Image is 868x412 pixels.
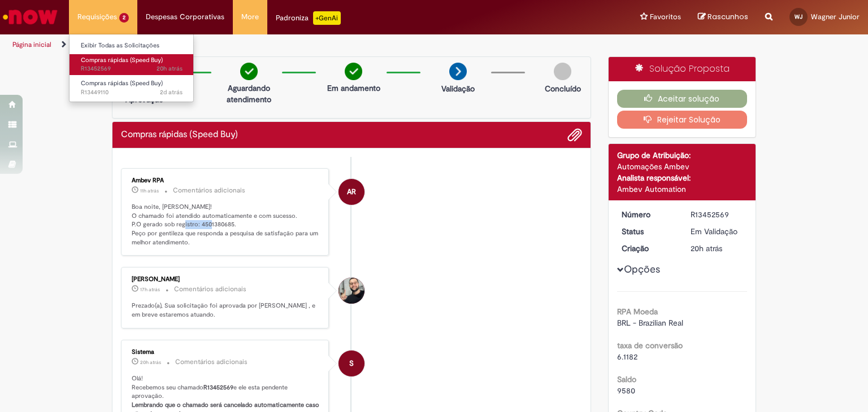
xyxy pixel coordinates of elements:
time: 26/08/2025 15:32:34 [160,88,183,97]
small: Comentários adicionais [175,357,248,367]
a: Aberto R13449110 : Compras rápidas (Speed Buy) [70,77,194,98]
span: WJ [795,13,802,20]
span: 20h atrás [691,243,722,253]
span: 20h atrás [140,359,161,366]
span: Wagner Junior [811,12,860,21]
small: Comentários adicionais [173,186,245,195]
div: Solução Proposta [609,57,756,81]
span: R13449110 [81,88,183,97]
b: RPA Moeda [617,306,658,317]
span: Requisições [77,11,117,23]
b: Saldo [617,374,636,384]
div: Rodrigo Ferrante De Oliveira Pereira [338,278,364,304]
b: R13452569 [203,383,233,392]
span: 2 [119,13,129,23]
p: Concluído [545,83,581,94]
p: Em andamento [327,82,380,94]
img: img-circle-grey.png [554,63,571,80]
button: Adicionar anexos [567,128,582,142]
a: Rascunhos [698,12,748,23]
time: 27/08/2025 13:54:41 [140,359,161,366]
time: 27/08/2025 13:54:28 [691,243,722,253]
h2: Compras rápidas (Speed Buy) Histórico de tíquete [121,130,238,140]
p: Boa noite, [PERSON_NAME]! O chamado foi atendido automaticamente e com sucesso. P.O gerado sob re... [132,203,320,247]
dt: Status [613,226,683,237]
span: 20h atrás [157,64,183,73]
ul: Trilhas de página [8,34,570,55]
button: Rejeitar Solução [617,111,748,129]
span: 6.1182 [617,352,637,362]
dt: Criação [613,243,683,254]
p: Aguardando atendimento [222,82,276,105]
b: taxa de conversão [617,340,683,350]
time: 27/08/2025 22:53:43 [140,187,159,194]
span: R13452569 [81,64,183,73]
div: Ambev Automation [617,183,748,195]
div: Analista responsável: [617,172,748,183]
span: S [349,350,354,377]
div: System [338,350,364,376]
dt: Número [613,209,683,220]
div: Sistema [132,349,320,356]
span: 2d atrás [160,88,183,97]
img: ServiceNow [1,6,59,28]
span: Favoritos [650,11,681,23]
span: BRL - Brazilian Real [617,318,683,328]
a: Exibir Todas as Solicitações [70,40,194,52]
button: Aceitar solução [617,90,748,108]
ul: Requisições [69,34,194,102]
div: Automações Ambev [617,161,748,172]
img: check-circle-green.png [240,63,258,80]
div: Em Validação [691,226,743,237]
img: check-circle-green.png [345,63,362,80]
div: [PERSON_NAME] [132,276,320,283]
span: Despesas Corporativas [146,11,224,23]
img: arrow-next.png [449,63,467,80]
time: 27/08/2025 13:54:30 [157,64,183,73]
span: 11h atrás [140,187,159,194]
span: AR [347,178,356,205]
div: 27/08/2025 13:54:28 [691,243,743,254]
time: 27/08/2025 16:53:27 [140,286,160,293]
div: Grupo de Atribuição: [617,150,748,161]
div: R13452569 [691,209,743,220]
span: Compras rápidas (Speed Buy) [81,56,163,64]
span: 9580 [617,385,635,396]
div: Padroniza [276,11,341,25]
span: Rascunhos [708,11,748,22]
p: +GenAi [313,11,341,25]
div: Ambev RPA [132,177,320,184]
span: Compras rápidas (Speed Buy) [81,79,163,87]
a: Aberto R13452569 : Compras rápidas (Speed Buy) [70,54,194,75]
small: Comentários adicionais [174,284,246,294]
a: Página inicial [12,40,51,49]
p: Prezado(a), Sua solicitação foi aprovada por [PERSON_NAME] , e em breve estaremos atuando. [132,301,320,319]
p: Validação [441,83,475,94]
span: More [241,11,259,23]
span: 17h atrás [140,286,160,293]
div: Ambev RPA [338,179,364,205]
